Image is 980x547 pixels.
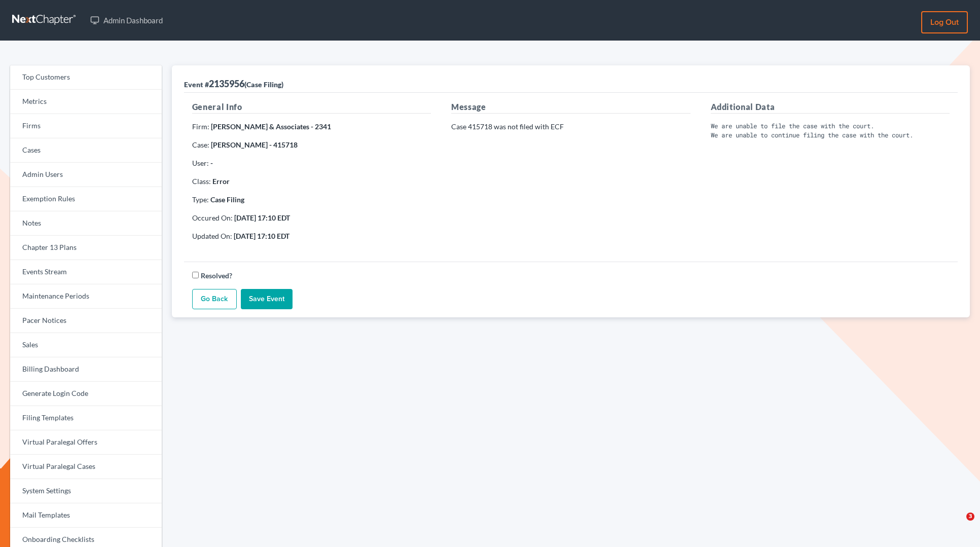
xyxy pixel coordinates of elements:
a: Sales [10,333,162,357]
a: Filing Templates [10,406,162,430]
p: Case 415718 was not filed with ECF [451,122,690,132]
a: Metrics [10,90,162,114]
a: Virtual Paralegal Cases [10,455,162,479]
a: Chapter 13 Plans [10,236,162,260]
strong: [PERSON_NAME] - 415718 [211,140,298,149]
a: Exemption Rules [10,187,162,211]
a: Notes [10,211,162,236]
span: 3 [966,513,974,521]
iframe: Intercom live chat [946,513,970,537]
span: User: [192,159,209,167]
a: Top Customers [10,65,162,90]
strong: [DATE] 17:10 EDT [234,213,290,222]
span: (Case Filing) [244,80,283,89]
a: Cases [10,138,162,163]
input: Save Event [241,289,293,309]
a: Pacer Notices [10,309,162,333]
span: Class: [192,177,211,186]
strong: Error [212,177,230,186]
a: Virtual Paralegal Offers [10,430,162,455]
span: Case: [192,140,209,149]
a: Admin Users [10,163,162,187]
a: Log out [921,11,968,33]
span: Occured On: [192,213,233,222]
strong: - [210,159,213,167]
pre: We are unable to file the case with the court. We are unable to continue filing the case with the... [711,122,950,139]
span: Updated On: [192,232,232,240]
a: Go Back [192,289,237,309]
a: Admin Dashboard [85,11,168,29]
span: Firm: [192,122,209,131]
strong: [DATE] 17:10 EDT [234,232,289,240]
span: Event # [184,80,209,89]
div: 2135956 [184,78,283,90]
label: Resolved? [201,270,232,281]
h5: General Info [192,101,431,114]
span: Type: [192,195,209,204]
a: Billing Dashboard [10,357,162,382]
strong: Case Filing [210,195,244,204]
a: Firms [10,114,162,138]
strong: [PERSON_NAME] & Associates - 2341 [211,122,331,131]
a: Maintenance Periods [10,284,162,309]
a: Mail Templates [10,503,162,528]
a: System Settings [10,479,162,503]
h5: Additional Data [711,101,950,114]
a: Generate Login Code [10,382,162,406]
a: Events Stream [10,260,162,284]
h5: Message [451,101,690,114]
